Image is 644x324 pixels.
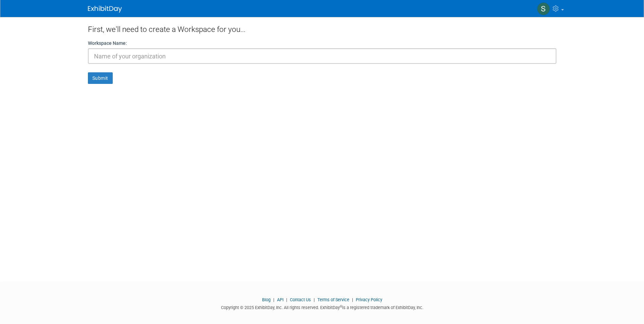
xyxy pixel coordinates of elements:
a: API [277,297,283,302]
img: Stephen Signaigo [537,2,550,15]
div: First, we'll need to create a Workspace for you... [88,17,556,40]
a: Privacy Policy [356,297,382,302]
img: ExhibitDay [88,6,122,13]
span: | [312,297,316,302]
a: Contact Us [290,297,311,302]
sup: ® [340,305,342,308]
a: Terms of Service [317,297,349,302]
button: Submit [88,72,113,84]
label: Workspace Name: [88,40,127,47]
input: Name of your organization [88,48,556,64]
a: Blog [262,297,271,302]
span: | [350,297,355,302]
span: | [284,297,289,302]
span: | [272,297,276,302]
